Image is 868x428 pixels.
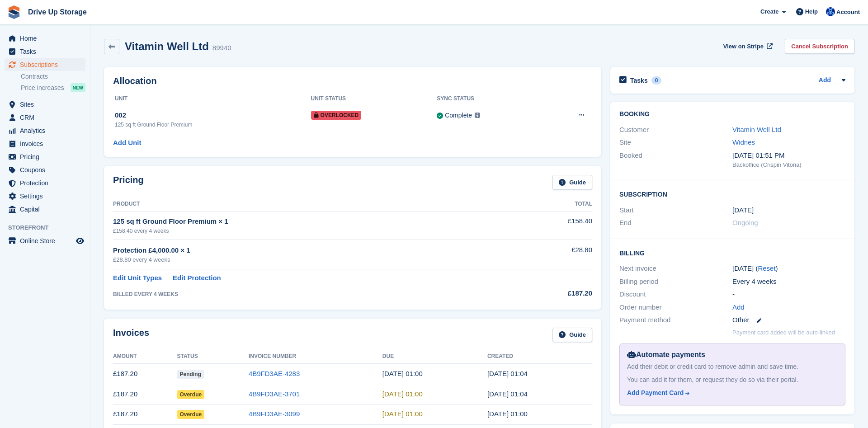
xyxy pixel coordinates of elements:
[508,288,592,299] div: £187.20
[113,349,177,364] th: Amount
[552,328,592,343] a: Guide
[758,264,775,272] a: Reset
[113,328,149,343] h2: Invoices
[21,72,85,81] a: Contracts
[723,42,764,51] span: View on Stripe
[508,211,592,240] td: £158.40
[5,124,85,137] a: menu
[113,273,162,283] a: Edit Unit Types
[5,164,85,176] a: menu
[382,410,423,418] time: 2025-07-07 00:00:00 UTC
[732,126,781,133] a: Vitamin Well Ltd
[5,235,85,247] a: menu
[20,58,74,71] span: Subscriptions
[20,190,74,202] span: Settings
[177,410,205,419] span: Overdue
[732,138,755,146] a: Widnes
[437,92,545,106] th: Sync Status
[382,370,423,377] time: 2025-09-01 00:00:00 UTC
[249,349,382,364] th: Invoice Number
[113,290,508,298] div: BILLED EVERY 4 WEEKS
[5,111,85,124] a: menu
[5,58,85,71] a: menu
[720,39,774,54] a: View on Stripe
[20,151,74,163] span: Pricing
[732,302,745,313] a: Add
[508,240,592,269] td: £28.80
[732,151,845,161] div: [DATE] 01:51 PM
[249,410,300,418] a: 4B9FD3AE-3099
[732,263,845,274] div: [DATE] ( )
[732,315,845,325] div: Other
[8,223,90,232] span: Storefront
[826,7,835,16] img: Widnes Team
[5,98,85,111] a: menu
[619,111,845,118] h2: Booking
[113,255,508,264] div: £28.80 every 4 weeks
[113,175,144,190] h2: Pricing
[115,121,311,129] div: 125 sq ft Ground Floor Premium
[173,273,221,283] a: Edit Protection
[249,370,300,377] a: 4B9FD3AE-4283
[113,76,592,86] h2: Allocation
[651,76,662,85] div: 0
[113,404,177,424] td: £187.20
[630,76,648,85] h2: Tasks
[382,390,423,398] time: 2025-08-04 00:00:00 UTC
[619,277,732,287] div: Billing period
[177,370,204,379] span: Pending
[20,111,74,124] span: CRM
[819,75,831,86] a: Add
[732,289,845,300] div: -
[619,302,732,313] div: Order number
[20,45,74,58] span: Tasks
[5,137,85,150] a: menu
[115,110,311,121] div: 002
[619,151,732,169] div: Booked
[619,137,732,148] div: Site
[619,289,732,300] div: Discount
[71,83,85,92] div: NEW
[212,43,231,53] div: 89940
[24,5,90,19] a: Drive Up Storage
[113,245,508,256] div: Protection £4,000.00 × 1
[5,151,85,163] a: menu
[5,45,85,58] a: menu
[177,390,205,399] span: Overdue
[20,235,74,247] span: Online Store
[552,175,592,190] a: Guide
[113,197,508,212] th: Product
[732,205,754,216] time: 2025-07-06 00:00:00 UTC
[311,92,437,106] th: Unit Status
[627,388,684,398] div: Add Payment Card
[487,410,528,418] time: 2025-07-06 00:00:20 UTC
[732,328,835,337] p: Payment card added will be auto-linked
[20,164,74,176] span: Coupons
[619,315,732,325] div: Payment method
[785,39,854,54] a: Cancel Subscription
[311,111,362,120] span: Overlocked
[627,362,838,372] div: Add their debit or credit card to remove admin and save time.
[113,384,177,404] td: £187.20
[20,137,74,150] span: Invoices
[20,203,74,216] span: Capital
[21,83,85,93] a: Price increases NEW
[113,216,508,227] div: 125 sq ft Ground Floor Premium × 1
[732,219,758,226] span: Ongoing
[619,125,732,135] div: Customer
[445,111,472,120] div: Complete
[805,7,818,16] span: Help
[732,277,845,287] div: Every 4 weeks
[7,5,21,19] img: stora-icon-8386f47178a22dfd0bd8f6a31ec36ba5ce8667c1dd55bd0f319d3a0aa187defe.svg
[113,364,177,384] td: £187.20
[732,160,845,169] div: Backoffice (Crispin Vitoria)
[619,205,732,216] div: Start
[249,390,300,398] a: 4B9FD3AE-3701
[75,235,85,246] a: Preview store
[20,177,74,189] span: Protection
[20,32,74,45] span: Home
[487,349,592,364] th: Created
[5,203,85,216] a: menu
[619,189,845,198] h2: Subscription
[836,8,860,17] span: Account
